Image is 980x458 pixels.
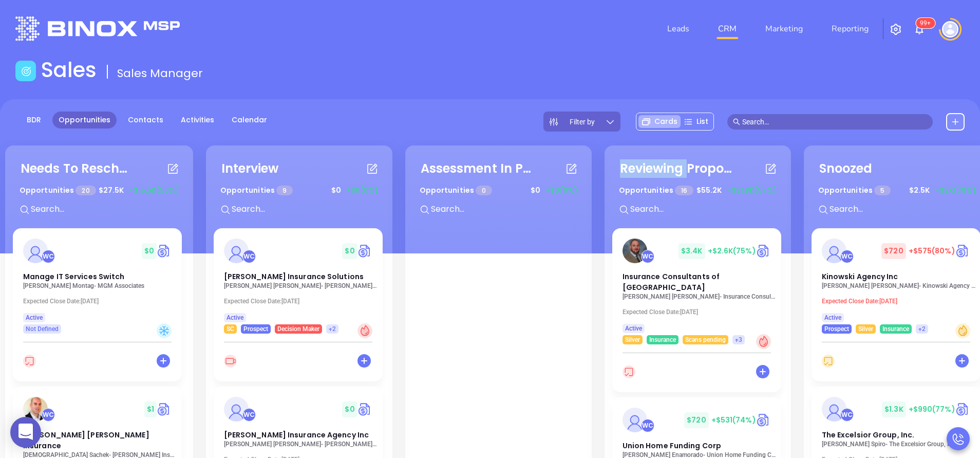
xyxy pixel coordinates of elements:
input: Search... [30,203,184,216]
span: Davenport Insurance Solutions [224,271,364,282]
img: Quote [157,243,172,259]
div: Assessment In Progress [421,159,534,178]
sup: 100 [916,18,935,28]
div: Reviewing Proposal [620,159,733,178]
span: $ 720 [684,412,708,428]
p: Rachel Montag - MGM Associates [23,282,177,289]
span: Insurance [649,334,676,345]
img: iconNotification [913,23,926,35]
div: Walter Contreras [42,250,55,263]
span: Filter by [570,118,595,125]
img: Straub Insurance Agency Inc [224,397,249,422]
div: Cold [157,323,172,338]
a: profileWalter Contreras$0Circle dollarManage IT Services Switch[PERSON_NAME] Montag- MGM Associat... [13,228,182,334]
span: The Excelsior Group, Inc. [822,430,915,440]
div: Snoozed [819,159,873,178]
span: Prospect [243,323,268,335]
span: $ 0 [329,182,344,198]
span: $ 1.3K [882,401,906,417]
span: $ 0 [342,243,357,259]
span: +$575 (80%) [909,246,955,256]
p: Opportunities [20,181,96,200]
span: Sales Manager [117,65,203,81]
img: Davenport Insurance Solutions [224,239,249,263]
span: Active [824,312,841,323]
span: $ 1 [144,401,157,417]
span: Insurance [882,323,909,335]
span: Active [625,323,642,334]
img: Quote [955,243,970,259]
div: Walter Contreras [641,250,654,263]
img: Quote [357,401,372,417]
span: +3 [735,334,742,345]
span: $ 0 [342,401,357,417]
img: Insurance Consultants of Pittsburgh [623,239,647,263]
a: Reporting [827,19,873,39]
p: Expected Close Date: [DATE] [822,298,976,305]
p: Expected Close Date: [DATE] [23,298,177,305]
span: 16 [675,186,693,195]
span: Active [227,312,243,323]
div: Assessment In ProgressOpportunities 0$0+$0(0%) [413,153,584,228]
span: +$0 (0%) [545,185,577,196]
span: Manage IT Services Switch [23,271,125,282]
img: user [942,21,958,38]
img: Quote [357,243,372,259]
input: Search... [430,203,584,216]
a: Activities [175,112,220,129]
div: Interview [221,159,279,178]
span: Silver [858,323,873,335]
a: Calendar [225,112,273,129]
img: Quote [756,243,771,259]
div: Cards [638,115,681,128]
span: Kinowski Agency Inc [822,271,898,282]
span: Scans pending [685,334,726,345]
span: Union Home Funding Corp [623,441,721,451]
span: +2 [918,323,926,335]
span: Straub Insurance Agency Inc [224,430,369,440]
div: Walter Contreras [242,250,256,263]
div: profileWalter Contreras$0Circle dollar[PERSON_NAME] Insurance Solutions[PERSON_NAME] [PERSON_NAME... [214,228,385,387]
p: Expected Close Date: [DATE] [623,308,777,316]
p: Opportunities [619,181,694,200]
a: profileWalter Contreras$0Circle dollar[PERSON_NAME] Insurance Solutions[PERSON_NAME] [PERSON_NAME... [214,228,383,334]
a: Quote [955,401,970,417]
div: Hot [756,334,771,349]
div: Hot [357,323,372,338]
img: Manage IT Services Switch [23,239,48,263]
div: Warm [955,323,970,338]
img: iconSetting [890,23,902,35]
h1: Sales [41,58,97,82]
div: profileWalter Contreras$0Circle dollarManage IT Services Switch[PERSON_NAME] Montag- MGM Associat... [13,228,185,387]
img: Quote [756,412,771,428]
span: 9 [276,186,293,195]
div: InterviewOpportunities 9$0+$0(0%) [214,153,385,228]
div: Walter Contreras [42,408,55,422]
span: $ 0 [528,182,543,198]
a: Contacts [122,112,169,129]
span: Prospect [824,323,849,335]
span: +$31.8K (57%) [727,185,777,196]
img: Donius Patterson Insurance [23,397,48,422]
span: Insurance Consultants of Pittsburgh [623,271,720,292]
a: Marketing [761,19,807,39]
img: Quote [157,401,172,417]
span: $ 3.4K [679,243,705,259]
img: Kinowski Agency Inc [822,239,846,263]
span: +$990 (77%) [909,404,955,414]
p: David Spiro - The Excelsior Group, Inc. [822,441,976,448]
div: Walter Contreras [641,419,654,432]
span: 5 [874,186,891,195]
span: search [733,118,740,125]
span: +$15.5K (56%) [129,185,179,196]
a: CRM [714,19,741,39]
a: BDR [21,112,47,129]
span: $ 2.5K [907,182,932,198]
span: $ 0 [142,243,157,259]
